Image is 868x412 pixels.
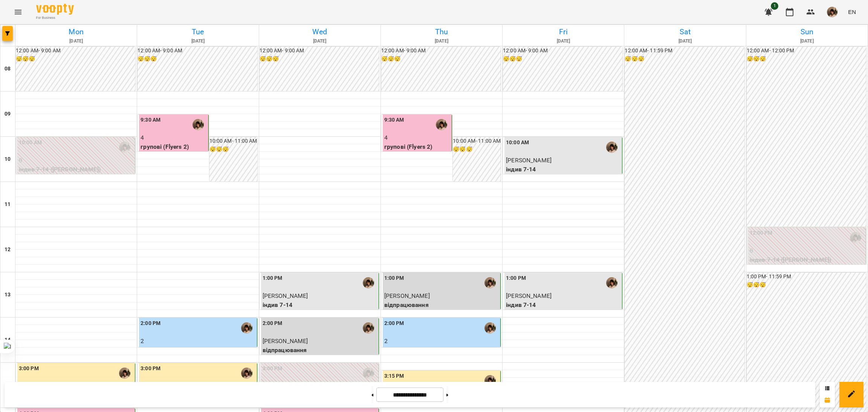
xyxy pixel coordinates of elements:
h6: 😴😴😴 [381,55,501,63]
label: 2:00 PM [384,319,404,328]
div: Вікторія Кубрик [241,322,252,334]
h6: 😴😴😴 [503,55,622,63]
img: Вікторія Кубрик [436,119,447,130]
img: Вікторія Кубрик [119,142,130,153]
label: 1:00 PM [384,274,404,282]
label: 3:00 PM [19,365,39,373]
p: 2 [141,337,255,346]
span: [PERSON_NAME] [506,292,552,299]
label: 2:00 PM [263,319,283,328]
h6: Wed [260,26,379,38]
h6: 08 [5,65,11,73]
h6: 12:00 AM - 12:00 PM [747,47,866,55]
h6: [DATE] [747,38,866,45]
img: Вікторія Кубрик [363,322,374,334]
p: 0 [19,156,133,165]
h6: 10:00 AM - 11:00 AM [209,137,257,145]
span: For Business [36,15,74,20]
div: Вікторія Кубрик [484,322,496,334]
p: 4 [384,133,450,142]
h6: 😴😴😴 [747,55,866,63]
label: 10:00 AM [19,139,42,147]
h6: [DATE] [625,38,744,45]
p: відпрацювання [263,346,377,355]
img: Вікторія Кубрик [850,232,861,243]
img: Вікторія Кубрик [484,277,496,288]
span: [PERSON_NAME] [263,292,308,299]
h6: 😴😴😴 [16,55,135,63]
p: парні ([PERSON_NAME] - [PERSON_NAME]) [141,346,255,363]
h6: 10 [5,155,11,163]
label: 3:00 PM [141,365,160,373]
div: Вікторія Кубрик [193,119,204,130]
h6: 12:00 AM - 11:59 PM [625,47,744,55]
h6: 12:00 AM - 9:00 AM [381,47,501,55]
label: 1:00 PM [263,274,283,282]
h6: 12 [5,246,11,254]
h6: Mon [17,26,136,38]
button: EN [845,5,859,19]
h6: 11 [5,200,11,209]
img: Вікторія Кубрик [119,368,130,379]
span: [PERSON_NAME] [263,337,308,345]
h6: 14 [5,336,11,344]
h6: Sun [747,26,866,38]
p: індив 7-14 [263,301,377,310]
h6: 😴😴😴 [625,55,744,63]
p: 2 [384,337,499,346]
h6: 😴😴😴 [138,55,257,63]
img: Вікторія Кубрик [606,277,617,288]
img: Voopty Logo [36,4,74,15]
h6: 😴😴😴 [453,145,501,154]
h6: Fri [504,26,623,38]
h6: 12:00 AM - 9:00 AM [138,47,257,55]
h6: 😴😴😴 [209,145,257,154]
h6: 12:00 AM - 9:00 AM [260,47,379,55]
h6: 09 [5,110,11,118]
img: 5ab270ebd8e3dfeff87dc15fffc2038a.png [827,7,837,17]
span: 1 [771,2,778,10]
p: індив 7-14 ([PERSON_NAME]) [19,165,133,174]
h6: [DATE] [260,38,379,45]
span: [PERSON_NAME] [384,292,430,299]
h6: [DATE] [138,38,257,45]
label: 10:00 AM [506,139,529,147]
p: індив 7-14 [506,301,620,310]
h6: 😴😴😴 [260,55,379,63]
p: 4 [141,133,206,142]
h6: [DATE] [382,38,501,45]
label: 9:30 AM [141,116,160,124]
img: Вікторія Кубрик [241,368,252,379]
h6: Sat [625,26,744,38]
label: 12:00 PM [750,229,773,237]
img: Вікторія Кубрик [363,277,374,288]
p: парні ([PERSON_NAME] - [PERSON_NAME]) [384,346,499,363]
span: EN [848,8,856,16]
p: відпрацювання [384,301,499,310]
h6: 13 [5,291,11,299]
h6: 10:00 AM - 11:00 AM [453,137,501,145]
img: Вікторія Кубрик [484,375,496,386]
h6: 12:00 AM - 9:00 AM [16,47,135,55]
h6: [DATE] [504,38,623,45]
p: індив 7-14 [506,165,620,174]
label: 9:30 AM [384,116,404,124]
label: 3:00 PM [263,365,283,373]
p: групові (Flyers 2) [384,142,450,151]
h6: [DATE] [17,38,136,45]
button: Menu [9,3,27,21]
h6: 12:00 AM - 9:00 AM [503,47,622,55]
img: Вікторія Кубрик [363,368,374,379]
img: Вікторія Кубрик [606,142,617,153]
